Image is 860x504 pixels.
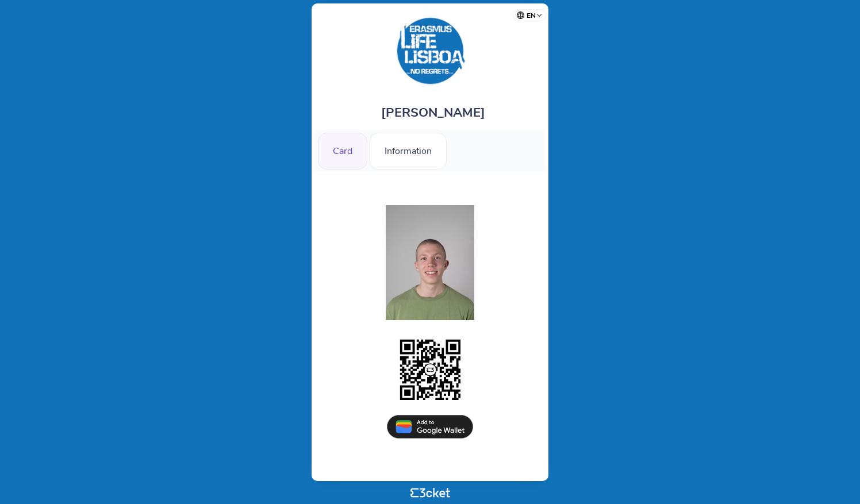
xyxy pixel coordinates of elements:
[318,133,367,170] div: Card
[370,133,447,170] div: Information
[318,144,367,156] a: Card
[381,104,485,121] span: [PERSON_NAME]
[387,415,473,438] img: en_add_to_google_wallet.5c177d4c.svg
[394,15,466,87] img: Erasmus Life Lisboa Card 2025
[397,336,464,403] img: transparent_placeholder.3f4e7402.png
[370,144,447,156] a: Information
